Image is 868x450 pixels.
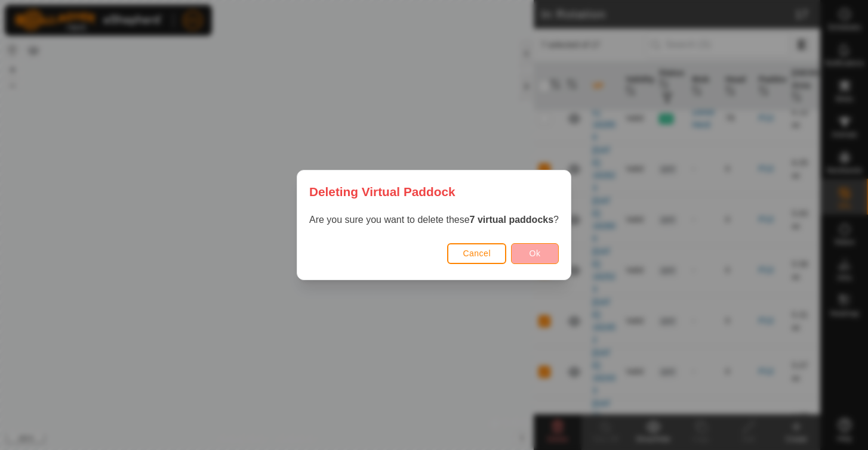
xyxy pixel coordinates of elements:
[470,215,554,225] strong: 7 virtual paddocks
[463,249,491,258] span: Cancel
[309,182,455,201] span: Deleting Virtual Paddock
[309,215,559,225] span: Are you sure you want to delete these ?
[511,243,559,264] button: Ok
[447,243,506,264] button: Cancel
[530,249,541,258] span: Ok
